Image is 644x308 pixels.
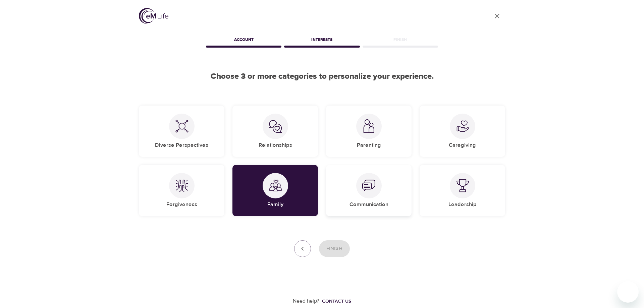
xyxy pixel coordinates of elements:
img: Forgiveness [175,179,189,192]
img: Relationships [269,120,282,133]
h5: Communication [350,201,388,208]
h5: Relationships [259,142,292,149]
img: Communication [362,179,376,192]
img: Caregiving [456,120,469,133]
img: logo [139,8,168,24]
a: Contact us [319,298,351,305]
div: ParentingParenting [326,106,412,157]
h2: Choose 3 or more categories to personalize your experience. [139,72,505,81]
div: ForgivenessForgiveness [139,165,224,216]
iframe: Button to launch messaging window [617,281,639,303]
h5: Parenting [357,142,381,149]
img: Diverse Perspectives [175,120,189,133]
h5: Diverse Perspectives [155,142,208,149]
div: CommunicationCommunication [326,165,412,216]
div: RelationshipsRelationships [232,106,318,157]
div: FamilyFamily [232,165,318,216]
h5: Caregiving [449,142,476,149]
a: close [489,8,505,24]
h5: Family [267,201,283,208]
p: Need help? [293,297,319,305]
h5: Leadership [448,201,477,208]
div: Contact us [322,298,351,305]
div: Diverse PerspectivesDiverse Perspectives [139,106,224,157]
img: Parenting [362,119,376,133]
div: LeadershipLeadership [420,165,505,216]
div: CaregivingCaregiving [420,106,505,157]
img: Family [269,179,282,192]
img: Leadership [456,179,469,192]
h5: Forgiveness [166,201,197,208]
